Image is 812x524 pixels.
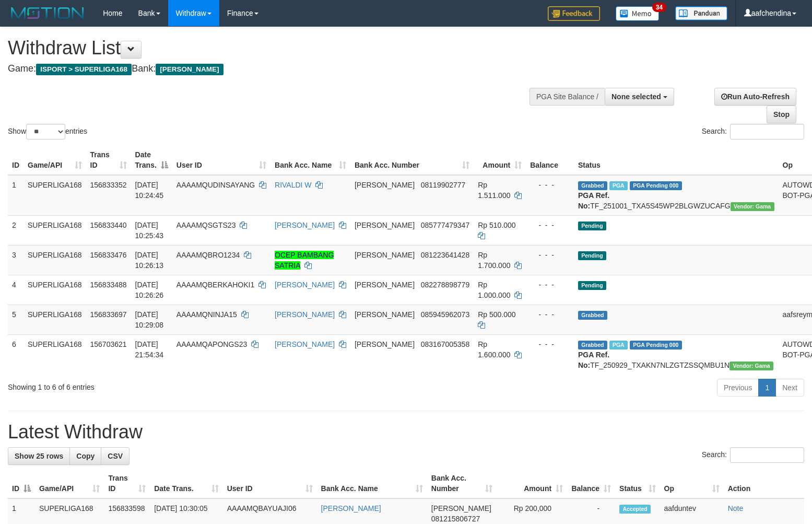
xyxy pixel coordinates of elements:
[26,124,65,139] select: Showentries
[530,309,570,320] div: - - -
[660,469,724,498] th: Op: activate to sort column ascending
[578,191,609,210] b: PGA Ref. No:
[275,221,335,229] a: [PERSON_NAME]
[23,145,86,175] th: Game/API: activate to sort column ascending
[478,340,510,359] span: Rp 1.600.000
[478,181,510,200] span: Rp 1.511.000
[176,281,254,289] span: AAAAMQBERKAHOKI1
[275,340,335,348] a: [PERSON_NAME]
[8,334,23,375] td: 6
[421,251,469,259] span: Copy 081223641428 to clipboard
[104,469,150,498] th: Trans ID: activate to sort column ascending
[567,469,615,498] th: Balance: activate to sort column ascending
[176,310,237,319] span: AAAAMQNINJA15
[101,447,130,465] a: CSV
[15,452,63,460] span: Show 25 rows
[355,251,415,259] span: [PERSON_NAME]
[615,469,660,498] th: Status: activate to sort column ascending
[497,469,567,498] th: Amount: activate to sort column ascending
[730,124,804,139] input: Search:
[176,251,240,259] span: AAAAMQBRO1234
[90,221,127,229] span: 156833440
[8,275,23,305] td: 4
[729,362,773,370] span: Vendor URL: https://trx31.1velocity.biz
[8,145,23,175] th: ID
[574,175,779,216] td: TF_251001_TXA5S45WP2BLGWZUCAFG
[609,341,628,350] span: Marked by aafchhiseyha
[728,504,744,513] a: Note
[108,452,123,460] span: CSV
[421,221,469,229] span: Copy 085777479347 to clipboard
[90,310,127,319] span: 156833697
[578,311,607,320] span: Grabbed
[90,340,127,348] span: 156703621
[275,281,335,289] a: [PERSON_NAME]
[270,145,350,175] th: Bank Acc. Name: activate to sort column ascending
[702,124,804,139] label: Search:
[275,181,312,189] a: RIVALDI W
[526,145,574,175] th: Balance
[578,181,607,190] span: Grabbed
[8,422,804,443] h1: Latest Withdraw
[714,88,796,106] a: Run Auto-Refresh
[478,310,515,319] span: Rp 500.000
[76,452,95,460] span: Copy
[8,215,23,245] td: 2
[421,281,469,289] span: Copy 082278898779 to clipboard
[8,245,23,275] td: 3
[421,181,466,189] span: Copy 08119902777 to clipboard
[8,124,87,139] label: Show entries
[23,334,86,375] td: SUPERLIGA168
[176,181,255,189] span: AAAAMQUDINSAYANG
[8,5,87,21] img: MOTION_logo.png
[474,145,526,175] th: Amount: activate to sort column ascending
[478,221,515,229] span: Rp 510.000
[69,447,101,465] a: Copy
[8,305,23,334] td: 5
[223,469,317,498] th: User ID: activate to sort column ascending
[609,181,628,190] span: Marked by aafheankoy
[616,6,660,21] img: Button%20Memo.svg
[350,145,474,175] th: Bank Acc. Number: activate to sort column ascending
[611,92,661,101] span: None selected
[90,251,127,259] span: 156833476
[730,447,804,463] input: Search:
[530,220,570,230] div: - - -
[8,469,35,498] th: ID: activate to sort column descending
[8,175,23,216] td: 1
[135,281,164,299] span: [DATE] 10:26:26
[724,469,804,498] th: Action
[652,3,666,12] span: 34
[90,181,127,189] span: 156833352
[548,6,600,21] img: Feedback.jpg
[150,469,223,498] th: Date Trans.: activate to sort column ascending
[530,280,570,290] div: - - -
[578,351,609,369] b: PGA Ref. No:
[630,181,682,190] span: PGA Pending
[36,64,132,75] span: ISPORT > SUPERLIGA168
[767,106,796,123] a: Stop
[275,310,335,319] a: [PERSON_NAME]
[86,145,131,175] th: Trans ID: activate to sort column ascending
[135,251,164,270] span: [DATE] 10:26:13
[23,175,86,216] td: SUPERLIGA168
[675,6,727,20] img: panduan.png
[23,245,86,275] td: SUPERLIGA168
[427,469,497,498] th: Bank Acc. Number: activate to sort column ascending
[8,64,531,74] h4: Game: Bank:
[135,340,164,359] span: [DATE] 21:54:34
[355,281,415,289] span: [PERSON_NAME]
[530,250,570,260] div: - - -
[135,181,164,200] span: [DATE] 10:24:45
[355,310,415,319] span: [PERSON_NAME]
[135,310,164,329] span: [DATE] 10:29:08
[478,251,510,270] span: Rp 1.700.000
[8,447,70,465] a: Show 25 rows
[23,275,86,305] td: SUPERLIGA168
[431,515,480,523] span: Copy 081215806727 to clipboard
[758,379,776,397] a: 1
[275,251,334,270] a: OCEP BAMBANG SATRIA
[529,88,605,106] div: PGA Site Balance /
[717,379,759,397] a: Previous
[731,202,774,211] span: Vendor URL: https://trx31.1velocity.biz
